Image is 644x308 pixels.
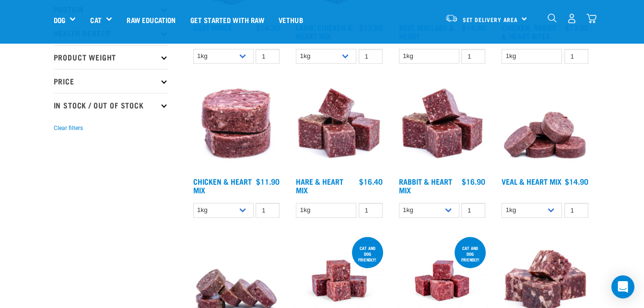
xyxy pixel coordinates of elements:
img: 1087 Rabbit Heart Cubes 01 [397,81,488,173]
button: Clear filters [54,124,83,132]
img: home-icon@2x.png [586,13,597,24]
div: $14.90 [565,177,588,186]
p: In Stock / Out Of Stock [54,93,169,117]
input: 1 [461,203,485,218]
img: Chicken and Heart Medallions [191,81,282,173]
input: 1 [256,49,280,64]
input: 1 [359,49,383,64]
a: Get started with Raw [183,0,271,39]
img: 1152 Veal Heart Medallions 01 [499,81,591,173]
input: 1 [256,203,280,218]
input: 1 [461,49,485,64]
a: Cat [90,14,101,25]
img: Pile Of Cubed Hare Heart For Pets [293,81,385,173]
span: Set Delivery Area [463,18,518,21]
a: Hare & Heart Mix [296,179,343,192]
p: Product Weight [54,45,169,69]
div: $11.90 [256,177,280,186]
div: $16.90 [462,177,485,186]
a: Raw Education [119,0,183,39]
div: $16.40 [359,177,383,186]
a: Dog [54,14,65,25]
div: cat and dog friendly! [352,241,383,267]
img: user.png [567,13,577,24]
p: Price [54,69,169,93]
input: 1 [359,203,383,218]
a: Vethub [271,0,310,39]
div: Cat and dog friendly! [455,241,486,267]
input: 1 [564,203,588,218]
img: van-moving.png [445,14,458,23]
a: Chicken & Heart Mix [193,179,252,192]
a: Veal & Heart Mix [502,179,562,183]
input: 1 [564,49,588,64]
a: Rabbit & Heart Mix [399,179,452,192]
div: Open Intercom Messenger [611,275,634,298]
img: home-icon-1@2x.png [548,13,557,23]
